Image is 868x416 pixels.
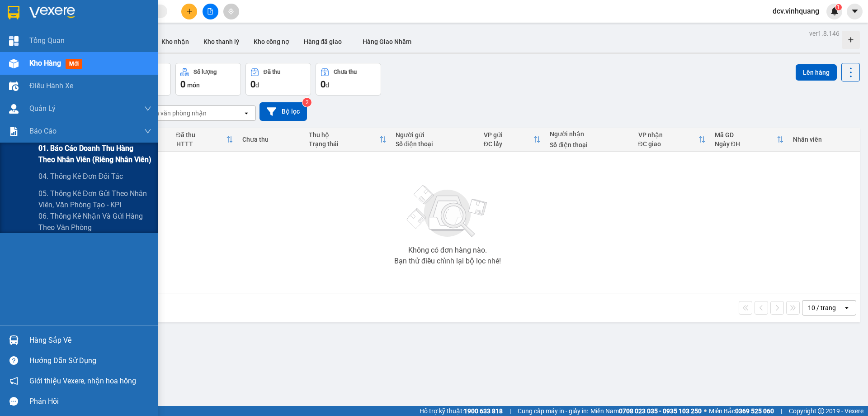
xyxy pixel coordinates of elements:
[809,29,840,38] div: ver 1.8.146
[250,79,255,90] span: 0
[325,81,329,89] span: đ
[396,131,475,139] div: Người gửi
[710,128,788,152] th: Toggle SortBy
[479,128,546,152] th: Toggle SortBy
[590,406,702,416] span: Miền Nam
[9,127,19,136] img: solution-icon
[634,128,710,152] th: Toggle SortBy
[223,4,239,19] button: aim
[196,31,246,53] button: Kho thanh lý
[420,406,503,416] span: Hỗ trợ kỹ thuật:
[9,356,18,365] span: question-circle
[176,140,226,148] div: HTTT
[847,4,863,19] button: caret-down
[172,128,238,152] th: Toggle SortBy
[29,125,57,137] span: Báo cáo
[484,131,534,139] div: VP gửi
[175,63,241,96] button: Số lượng0món
[842,31,860,49] div: Tạo kho hàng mới
[243,110,250,117] svg: open
[144,105,151,112] span: down
[9,36,19,46] img: dashboard-icon
[484,140,534,148] div: ĐC lấy
[796,64,837,81] button: Lên hàng
[550,130,629,138] div: Người nhận
[180,79,185,90] span: 0
[38,188,151,210] span: 05. Thống kê đơn gửi theo nhân viên, văn phòng tạo - KPI
[396,140,475,148] div: Số điện thoại
[316,63,381,96] button: Chưa thu0đ
[704,409,707,413] span: ⚪️
[255,81,259,89] span: đ
[29,354,151,368] div: Hướng dẫn sử dụng
[394,258,501,265] div: Bạn thử điều chỉnh lại bộ lọc nhé!
[835,4,842,10] sup: 1
[246,31,297,53] button: Kho công nợ
[304,128,391,152] th: Toggle SortBy
[207,8,213,14] span: file-add
[781,406,782,416] span: |
[302,98,311,107] sup: 2
[793,136,855,143] div: Nhân viên
[181,4,197,19] button: plus
[8,6,19,19] img: logo-vxr
[203,4,218,19] button: file-add
[242,136,300,143] div: Chưa thu
[402,180,493,243] img: svg+xml;base64,PHN2ZyBjbGFzcz0ibGlzdC1wbHVnX19zdmciIHhtbG5zPSJodHRwOi8vd3d3LnczLm9yZy8yMDAwL3N2Zy...
[715,140,777,148] div: Ngày ĐH
[808,303,836,312] div: 10 / trang
[9,59,19,68] img: warehouse-icon
[228,8,234,14] span: aim
[309,131,379,139] div: Thu hộ
[709,406,774,416] span: Miền Bắc
[297,31,349,53] button: Hàng đã giao
[187,81,200,89] span: món
[309,140,379,148] div: Trạng thái
[29,59,61,67] span: Kho hàng
[176,131,226,139] div: Đã thu
[38,210,151,233] span: 06. Thống kê nhận và gửi hàng theo văn phòng
[144,109,207,118] div: Chọn văn phòng nhận
[765,5,826,17] span: dcv.vinhquang
[29,103,56,114] span: Quản Lý
[464,407,503,415] strong: 1900 633 818
[735,407,774,415] strong: 0369 525 060
[837,4,840,10] span: 1
[9,397,18,406] span: message
[259,102,307,121] button: Bộ lọc
[843,304,850,311] svg: open
[638,131,698,139] div: VP nhận
[321,79,325,90] span: 0
[9,104,19,114] img: warehouse-icon
[264,69,280,75] div: Đã thu
[408,247,487,254] div: Không có đơn hàng nào.
[363,38,411,45] span: Hàng Giao Nhầm
[29,395,151,408] div: Phản hồi
[518,406,588,416] span: Cung cấp máy in - giấy in:
[851,7,859,15] span: caret-down
[9,335,19,345] img: warehouse-icon
[186,8,193,14] span: plus
[38,171,123,182] span: 04. Thống kê đơn đối tác
[830,7,839,15] img: icon-new-feature
[550,141,629,148] div: Số điện thoại
[245,63,311,96] button: Đã thu0đ
[29,80,73,91] span: Điều hành xe
[154,31,196,53] button: Kho nhận
[193,69,217,75] div: Số lượng
[818,408,824,414] span: copyright
[29,35,65,46] span: Tổng Quan
[638,140,698,148] div: ĐC giao
[29,375,136,387] span: Giới thiệu Vexere, nhận hoa hồng
[9,81,19,91] img: warehouse-icon
[715,131,777,139] div: Mã GD
[509,406,511,416] span: |
[29,334,151,347] div: Hàng sắp về
[619,407,702,415] strong: 0708 023 035 - 0935 103 250
[38,143,151,165] span: 01. Báo cáo doanh thu hàng theo nhân viên (riêng nhân viên)
[144,128,151,135] span: down
[334,69,357,75] div: Chưa thu
[66,59,82,69] span: mới
[9,377,18,385] span: notification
